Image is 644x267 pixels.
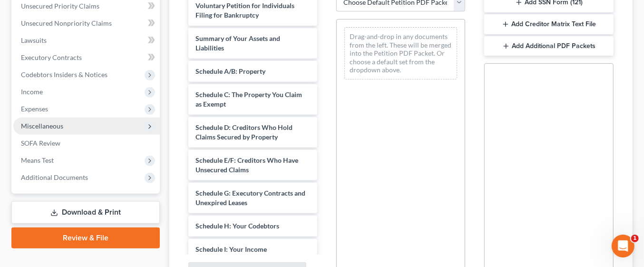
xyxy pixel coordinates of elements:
a: Unsecured Nonpriority Claims [13,15,160,32]
span: 1 [631,235,639,242]
a: Review & File [11,227,160,248]
span: Unsecured Priority Claims [21,2,99,10]
iframe: Intercom live chat [612,235,634,257]
span: Additional Documents [21,173,88,181]
a: Executory Contracts [13,49,160,66]
a: Download & Print [11,201,160,224]
span: Schedule C: The Property You Claim as Exempt [196,90,302,108]
span: Codebtors Insiders & Notices [21,70,107,79]
button: Add Creditor Matrix Text File [484,14,613,34]
span: Schedule I: Your Income [196,245,267,253]
span: Schedule G: Executory Contracts and Unexpired Leases [196,189,306,207]
span: Schedule E/F: Creditors Who Have Unsecured Claims [196,156,299,174]
span: Schedule D: Creditors Who Hold Claims Secured by Property [196,123,293,141]
div: Drag-and-drop in any documents from the left. These will be merged into the Petition PDF Packet. ... [344,27,457,79]
span: Lawsuits [21,36,47,44]
span: Voluntary Petition for Individuals Filing for Bankruptcy [196,1,295,19]
span: Income [21,88,43,96]
span: Unsecured Nonpriority Claims [21,19,112,27]
span: Summary of Your Assets and Liabilities [196,34,281,52]
span: Means Test [21,156,54,164]
span: Executory Contracts [21,53,82,61]
a: Lawsuits [13,32,160,49]
button: Add Additional PDF Packets [484,36,613,56]
span: SOFA Review [21,139,60,147]
span: Schedule A/B: Property [196,67,266,75]
a: SOFA Review [13,135,160,152]
span: Schedule H: Your Codebtors [196,222,280,230]
span: Miscellaneous [21,122,63,130]
span: Expenses [21,105,48,113]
